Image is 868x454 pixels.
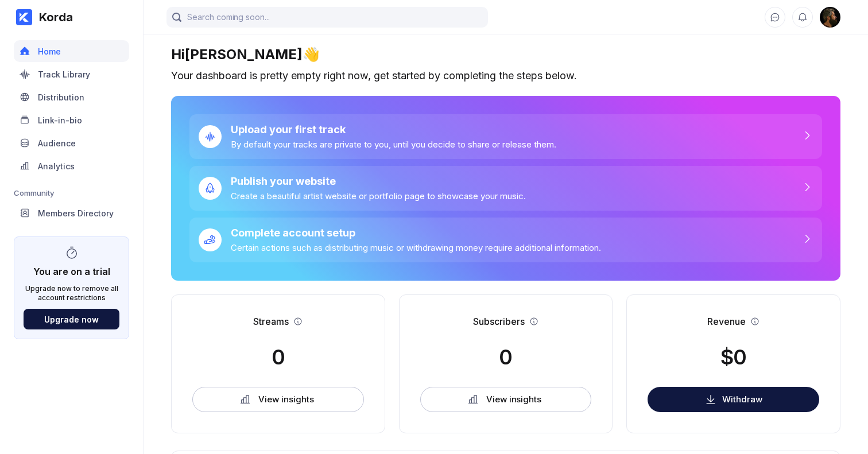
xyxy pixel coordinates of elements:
[253,316,289,327] div: Streams
[231,227,601,239] div: Complete account setup
[231,175,526,187] div: Publish your website
[272,344,285,370] div: 0
[38,138,76,148] div: Audience
[231,242,601,253] div: Certain actions such as distributing music or withdrawing money require additional information.
[14,188,129,197] div: Community
[14,40,129,63] a: Home
[420,387,592,412] button: View insights
[189,166,822,211] a: Publish your websiteCreate a beautiful artist website or portfolio page to showcase your music.
[473,316,525,327] div: Subscribers
[231,191,526,201] div: Create a beautiful artist website or portfolio page to showcase your music.
[14,109,129,132] a: Link-in-bio
[231,123,556,135] div: Upload your first track
[192,387,364,412] button: View insights
[14,155,129,178] a: Analytics
[231,139,556,150] div: By default your tracks are private to you, until you decide to share or release them.
[258,394,313,405] div: View insights
[499,344,512,370] div: 0
[38,46,61,56] div: Home
[189,218,822,262] a: Complete account setupCertain actions such as distributing music or withdrawing money require add...
[171,46,840,63] div: Hi [PERSON_NAME] 👋
[166,7,488,28] input: Search coming soon...
[189,114,822,159] a: Upload your first trackBy default your tracks are private to you, until you decide to share or re...
[14,63,129,86] a: Track Library
[486,394,541,405] div: View insights
[707,316,746,327] div: Revenue
[24,284,119,302] div: Upgrade now to remove all account restrictions
[820,7,840,28] img: ab6761610000e5eb6abf4efc1726b29665741ec1
[38,208,114,218] div: Members Directory
[38,161,75,171] div: Analytics
[820,7,840,28] div: Joseph Lofthouse
[722,394,762,405] div: Withdraw
[33,260,110,277] div: You are on a trial
[14,202,129,225] a: Members Directory
[32,10,73,24] div: Korda
[44,315,99,324] div: Upgrade now
[171,69,840,82] div: Your dashboard is pretty empty right now, get started by completing the steps below.
[38,69,90,79] div: Track Library
[14,132,129,155] a: Audience
[38,115,82,125] div: Link-in-bio
[38,92,84,102] div: Distribution
[14,86,129,109] a: Distribution
[24,309,119,329] button: Upgrade now
[720,344,746,370] div: $0
[648,387,819,412] button: Withdraw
